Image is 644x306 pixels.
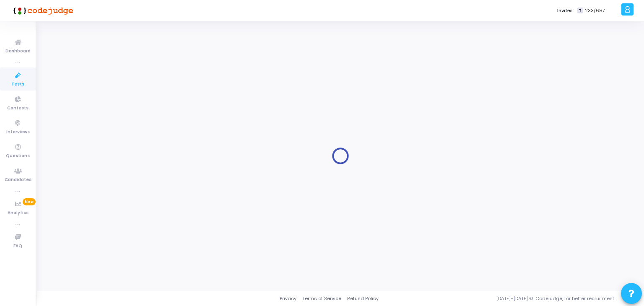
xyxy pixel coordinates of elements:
span: Interviews [6,129,30,136]
span: Dashboard [5,48,31,55]
span: FAQ [13,243,22,250]
span: T [577,8,583,14]
span: Tests [11,81,24,88]
span: Contests [7,105,29,112]
span: Questions [6,153,30,160]
img: logo [10,2,73,19]
span: Analytics [8,210,29,217]
div: [DATE]-[DATE] © Codejudge, for better recruitment. [379,295,634,302]
label: Invites: [557,7,574,14]
a: Terms of Service [302,295,341,302]
span: 233/687 [585,7,605,14]
span: Candidates [5,176,31,184]
span: New [23,198,36,205]
a: Privacy [280,295,296,302]
a: Refund Policy [347,295,379,302]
